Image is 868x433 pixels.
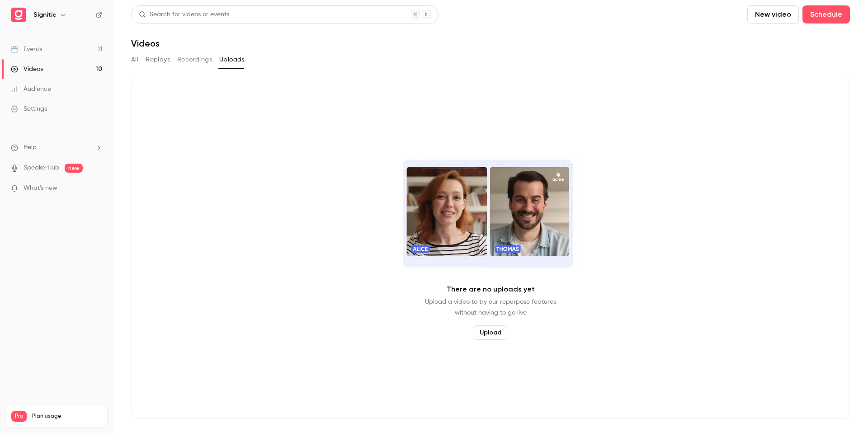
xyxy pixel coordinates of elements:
p: There are no uploads yet [447,284,535,295]
h6: Signitic [33,10,56,19]
button: Upload [474,325,507,340]
div: Videos [11,65,43,74]
li: help-dropdown-opener [11,143,102,152]
button: Uploads [219,52,245,67]
p: Upload a video to try our repurpose features without having to go live [425,297,556,318]
span: new [65,164,83,173]
button: Schedule [802,5,850,24]
button: New video [747,5,799,24]
button: Recordings [177,52,212,67]
div: Audience [11,85,51,94]
span: Help [24,143,37,152]
span: Pro [11,411,27,422]
img: Signitic [11,8,26,22]
button: Replays [146,52,170,67]
button: All [131,52,138,67]
span: Plan usage [32,413,102,420]
iframe: Noticeable Trigger [91,184,102,193]
a: SpeakerHub [24,163,59,173]
div: Settings [11,104,47,113]
h1: Videos [131,38,160,49]
div: Events [11,45,42,54]
section: Videos [131,5,850,428]
span: What's new [24,184,57,193]
div: Search for videos or events [139,10,229,19]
